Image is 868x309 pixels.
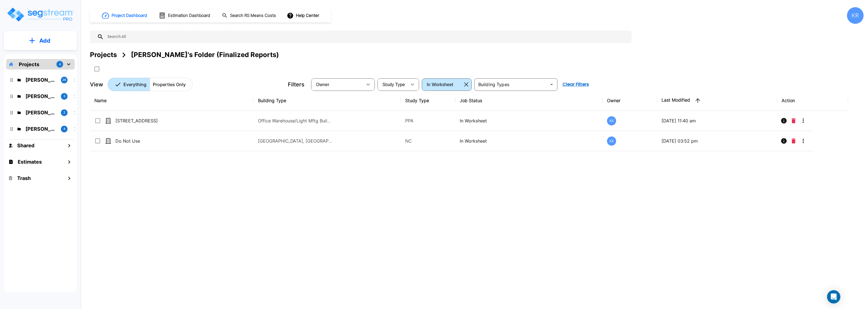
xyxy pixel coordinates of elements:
[286,10,321,21] button: Help Center
[59,62,61,67] p: 4
[312,77,363,92] div: Select
[39,37,50,45] p: Add
[288,80,304,89] p: Filters
[112,12,147,19] h1: Project Dashboard
[847,7,864,24] div: KR
[62,78,66,82] p: 26
[4,33,77,49] button: Add
[607,137,616,146] div: KK
[6,7,74,22] img: Logo
[777,91,848,111] th: Action
[17,142,34,149] h1: Shared
[258,138,333,144] p: [GEOGRAPHIC_DATA], [GEOGRAPHIC_DATA]
[100,9,150,22] button: Project Dashboard
[230,12,276,19] h1: Search RS Means Costs
[603,91,657,111] th: Owner
[149,78,193,91] button: Properties Only
[423,77,462,92] div: Select
[17,174,31,182] h1: Trash
[662,117,773,124] p: [DATE] 11:40 am
[115,117,171,124] p: [STREET_ADDRESS]
[778,115,789,126] button: Info
[63,94,65,99] p: 3
[25,92,56,100] p: M.E. Folder
[405,117,451,124] p: PPA
[18,158,42,166] h1: Estimates
[157,10,213,21] button: Estimation Dashboard
[405,138,451,144] p: NC
[460,117,598,124] p: In Worksheet
[379,77,407,92] div: Select
[455,91,603,111] th: Job Status
[168,12,210,19] h1: Estimation Dashboard
[657,91,777,111] th: Last Modified
[63,127,65,131] p: 4
[778,135,789,146] button: Info
[460,138,598,144] p: In Worksheet
[91,63,102,74] button: SelectAll
[607,116,616,125] div: KK
[25,76,56,84] p: Kristina's Folder (Finalized Reports)
[798,135,809,146] button: More-Options
[476,81,547,88] input: Building Types
[798,115,809,126] button: More-Options
[258,117,333,124] p: Office Warehouse/Light Mftg Building, Commercial Property Site
[560,79,591,90] button: Clear Filters
[115,138,171,144] p: Do Not Use
[662,138,773,144] p: [DATE] 03:52 pm
[123,81,146,88] p: Everything
[383,82,405,87] span: Study Type
[108,78,193,91] div: Platform
[316,82,329,87] span: Owner
[63,110,65,115] p: 2
[104,30,629,43] input: Search All
[131,50,279,60] div: [PERSON_NAME]'s Folder (Finalized Reports)
[401,91,455,111] th: Study Type
[789,135,798,146] button: Delete
[153,81,186,88] p: Properties Only
[25,125,56,133] p: Jon's Folder
[90,91,254,111] th: Name
[90,80,103,89] p: View
[108,78,150,91] button: Everything
[220,10,279,21] button: Search RS Means Costs
[19,61,39,68] p: Projects
[827,290,840,303] div: Open Intercom Messenger
[789,115,798,126] button: Delete
[90,50,117,60] div: Projects
[254,91,401,111] th: Building Type
[548,81,556,88] button: Open
[25,109,56,116] p: Karina's Folder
